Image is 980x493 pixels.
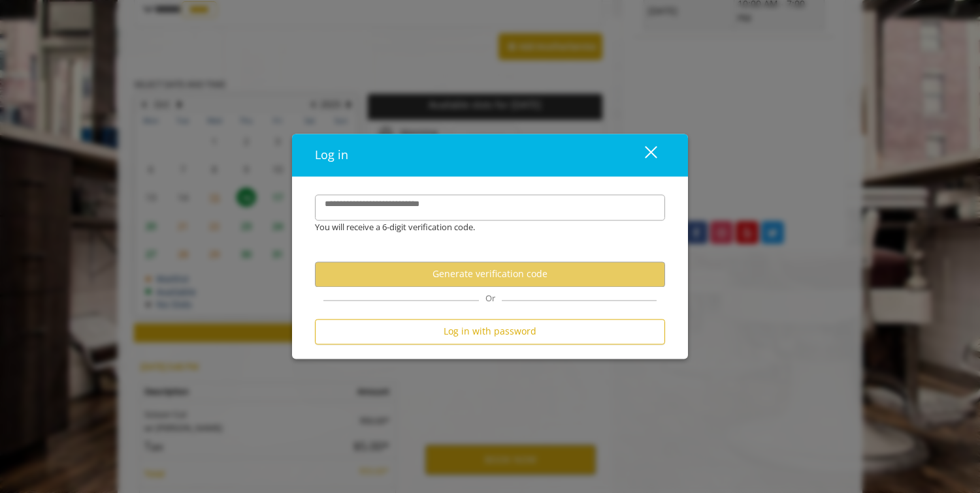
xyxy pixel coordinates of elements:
[315,147,348,162] span: Log in
[305,220,655,234] div: You will receive a 6-digit verification code.
[315,261,665,287] button: Generate verification code
[621,142,665,168] button: close dialog
[630,145,656,165] div: close dialog
[479,292,502,304] span: Or
[315,319,665,344] button: Log in with password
